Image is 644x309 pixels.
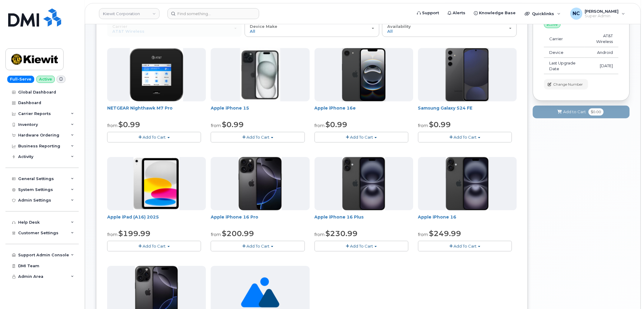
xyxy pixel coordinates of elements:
span: $0.99 [222,120,244,129]
a: Alerts [444,7,470,19]
a: Apple iPhone 15 [211,105,249,111]
button: Add To Cart [315,241,408,251]
small: from [211,123,221,128]
div: Apple iPhone 16 Plus [315,214,413,226]
button: Add To Cart [211,132,305,143]
span: $200.99 [222,229,254,238]
span: $230.99 [326,229,358,238]
span: Device Make [250,24,277,29]
span: All [250,29,255,34]
span: Super Admin [585,14,619,18]
div: Apple iPhone 16 [418,214,517,226]
a: Support [413,7,444,19]
a: NETGEAR Nighthawk M7 Pro [107,105,173,111]
small: from [315,232,325,237]
td: [DATE] [585,58,619,74]
button: Add to Cart $0.00 [533,106,630,118]
span: Add To Cart [246,244,269,248]
div: NETGEAR Nighthawk M7 Pro [107,105,206,117]
img: iphone_16_plus.png [446,157,489,210]
span: $0.00 [589,108,604,116]
span: Change Number [553,82,583,87]
span: $0.99 [326,120,348,129]
span: Add To Cart [143,244,166,248]
div: Apple iPad (A16) 2025 [107,214,206,226]
a: Knowledge Base [470,7,520,19]
button: Add To Cart [211,241,305,251]
img: s24FE.jpg [446,48,489,101]
a: Samsung Galaxy S24 FE [418,105,473,111]
small: from [418,123,428,128]
img: iphone_16_pro.png [239,157,282,210]
button: Add To Cart [418,132,512,143]
input: Find something... [167,8,259,19]
span: [PERSON_NAME] [585,9,619,14]
td: Device [544,47,585,58]
span: Alerts [453,10,466,16]
div: Quicklinks [521,8,565,20]
div: active [544,21,561,28]
img: iphone15.jpg [240,48,280,101]
small: from [315,123,325,128]
div: Samsung Galaxy S24 FE [418,105,517,117]
button: Add To Cart [107,132,201,143]
span: Add To Cart [246,135,269,140]
img: iPad_A16.PNG [134,157,180,210]
span: NC [573,10,580,17]
span: Add To Cart [350,244,373,248]
button: Add To Cart [107,241,201,251]
small: from [418,232,428,237]
iframe: Messenger Launcher [618,283,639,304]
span: Add To Cart [143,135,166,140]
span: All [387,29,393,34]
span: Availability [387,24,411,29]
a: Apple iPhone 16 [418,214,457,220]
span: Knowledge Base [479,10,516,16]
span: Support [422,10,439,16]
span: Add To Cart [454,244,477,248]
a: Apple iPhone 16 Plus [315,214,364,220]
small: from [107,123,117,128]
img: iphone16e.png [342,48,386,101]
img: iphone_16_plus.png [342,157,385,210]
span: $0.99 [118,120,140,129]
img: nighthawk_m7_pro.png [130,48,183,101]
button: Availability All [382,21,517,37]
div: Apple iPhone 16e [315,105,413,117]
button: Change Number [544,79,588,90]
div: Apple iPhone 16 Pro [211,214,309,226]
a: Kiewit Corporation [99,8,160,19]
span: Add to Cart [563,109,586,115]
span: Quicklinks [532,11,554,16]
span: $249.99 [429,229,461,238]
button: Add To Cart [418,241,512,251]
td: AT&T Wireless [585,31,619,47]
a: Apple iPad (A16) 2025 [107,214,159,220]
div: Apple iPhone 15 [211,105,309,117]
span: Add To Cart [454,135,477,140]
a: Apple iPhone 16e [315,105,356,111]
small: from [211,232,221,237]
button: Add To Cart [315,132,408,143]
button: Device Make All [245,21,379,37]
small: from [107,232,117,237]
span: $0.99 [429,120,451,129]
a: Apple iPhone 16 Pro [211,214,258,220]
span: Add To Cart [350,135,373,140]
td: Last Upgrade Date [544,58,585,74]
div: Nicholas Capella [566,8,629,20]
td: Carrier [544,31,585,47]
td: Android [585,47,619,58]
span: $199.99 [118,229,150,238]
